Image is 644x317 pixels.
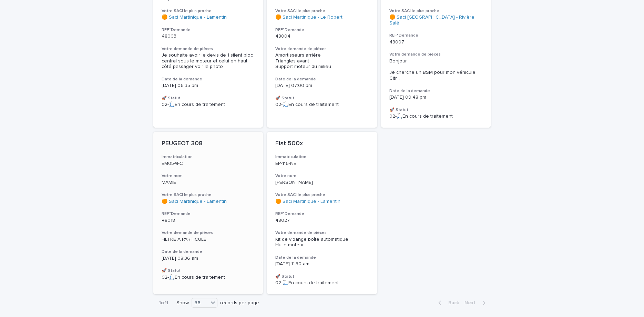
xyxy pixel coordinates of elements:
[275,230,369,236] h3: Votre demande de pièces
[162,211,255,217] h3: REF°Demande
[464,300,480,305] span: Next
[275,140,369,148] p: Fiat 500x
[162,46,255,52] h3: Votre demande de pièces
[275,180,369,186] p: [PERSON_NAME]
[162,83,255,89] p: [DATE] 06:35 pm
[162,14,227,20] a: 🟠 Saci Martinique - Lamentin
[275,83,369,89] p: [DATE] 07:00 pm
[162,173,255,179] h3: Votre nom
[275,53,331,69] span: Amortisseurs arriére Triangles avant Support moteur du milieu
[275,14,343,20] a: 🟠 Saci Martinique - Le Robert
[275,255,369,260] h3: Date de la demande
[275,154,369,160] h3: Immatriculation
[162,237,206,242] span: FILTRE A PARTICULE
[389,14,483,26] a: 🟠 Saci [GEOGRAPHIC_DATA] - Rivière Salé
[275,96,369,101] h3: 🚀 Statut
[275,173,369,179] h3: Votre nom
[275,8,369,14] h3: Votre SACI le plus proche
[162,218,255,224] p: 48018
[162,199,227,205] a: 🟠 Saci Martinique - Lamentin
[444,300,459,305] span: Back
[153,132,263,294] a: PEUGEOT 308ImmatriculationEM054FCVotre nomMAMIEVotre SACI le plus proche🟠 Saci Martinique - Lamen...
[275,192,369,198] h3: Votre SACI le plus proche
[275,46,369,52] h3: Votre demande de pièces
[389,58,483,81] span: Bonjour, Je cherche un BSM pour mon véhicule Citr ...
[162,33,255,39] p: 48003
[220,300,259,306] p: records per page
[162,256,255,261] p: [DATE] 08:36 am
[389,58,483,81] div: Bonjour, Je cherche un BSM pour mon véhicule Citroen C4, Diesel 150ch, 2litres, sous la référence...
[162,249,255,255] h3: Date de la demande
[162,77,255,82] h3: Date de la demande
[275,102,369,108] p: 02-🛴En cours de traitement
[389,39,483,45] p: 48007
[192,299,208,307] div: 36
[389,33,483,38] h3: REF°Demande
[162,102,255,108] p: 02-🛴En cours de traitement
[162,140,255,148] p: PEUGEOT 308
[275,237,350,248] span: Kit de vidange boîte automatique Huile moteur
[162,154,255,160] h3: Immatriculation
[162,161,255,167] p: EM054FC
[275,274,369,279] h3: 🚀 Statut
[162,27,255,33] h3: REF°Demande
[162,180,255,186] p: MAMIE
[389,95,483,100] p: [DATE] 09:48 pm
[389,88,483,94] h3: Date de la demande
[176,300,189,306] p: Show
[153,295,174,311] p: 1 of 1
[275,211,369,217] h3: REF°Demande
[275,280,369,286] p: 02-🛴En cours de traitement
[275,161,369,167] p: EP-116-NE
[162,268,255,274] h3: 🚀 Statut
[275,33,369,39] p: 48004
[389,8,483,14] h3: Votre SACI le plus proche
[267,132,377,294] a: Fiat 500xImmatriculationEP-116-NEVotre nom[PERSON_NAME]Votre SACI le plus proche🟠 Saci Martinique...
[462,300,491,306] button: Next
[162,230,255,236] h3: Votre demande de pièces
[275,199,340,205] a: 🟠 Saci Martinique - Lamentin
[162,96,255,101] h3: 🚀 Statut
[275,27,369,33] h3: REF°Demande
[389,52,483,57] h3: Votre demande de pièces
[162,53,254,69] span: Je souhaite avoir le devis de 1 silent bloc central sous le moteur et celui en haut côté passager...
[433,300,462,306] button: Back
[275,261,369,267] p: [DATE] 11:30 am
[389,107,483,113] h3: 🚀 Statut
[162,192,255,198] h3: Votre SACI le plus proche
[275,218,369,224] p: 48027
[162,275,255,280] p: 02-🛴En cours de traitement
[275,77,369,82] h3: Date de la demande
[162,8,255,14] h3: Votre SACI le plus proche
[389,113,483,119] p: 02-🛴En cours de traitement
